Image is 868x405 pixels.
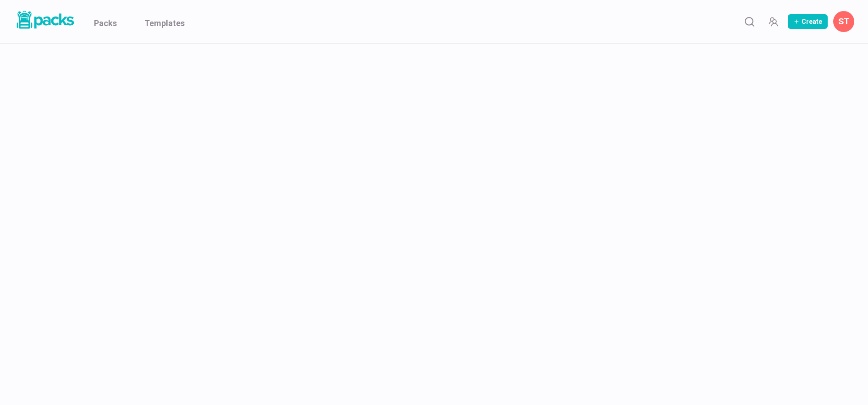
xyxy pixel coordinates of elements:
button: Manage Team Invites [764,12,782,31]
button: Savina Tilmann [833,11,854,32]
a: Packs logo [14,9,76,34]
button: Create Pack [788,14,828,29]
button: Search [740,12,758,31]
img: Packs logo [14,9,76,31]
